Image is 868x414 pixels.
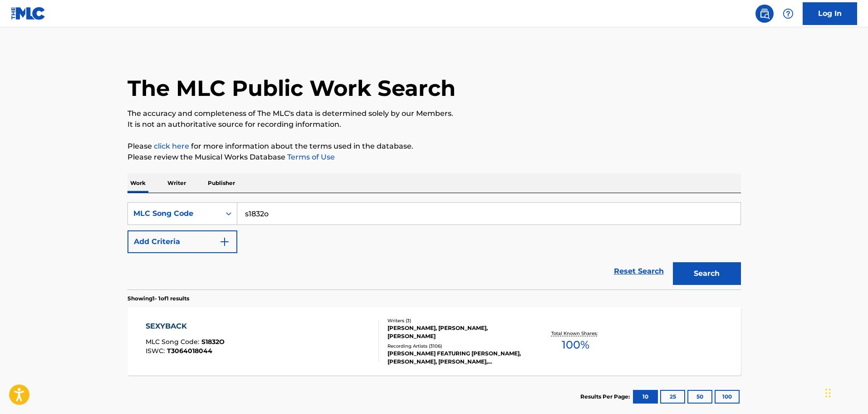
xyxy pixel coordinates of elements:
[783,8,794,19] img: help
[823,370,868,414] iframe: Chat Widget
[803,2,857,25] a: Log In
[387,317,525,324] div: Writers ( 3 )
[673,262,741,285] button: Search
[165,174,189,193] p: Writer
[128,108,741,119] p: The accuracy and completeness of The MLC's data is determined solely by our Members.
[387,349,525,366] div: [PERSON_NAME] FEATURING [PERSON_NAME], [PERSON_NAME], [PERSON_NAME], [PERSON_NAME], [PERSON_NAME]...
[128,307,741,375] a: SEXYBACKMLC Song Code:S1832OISWC:T3064018044Writers (3)[PERSON_NAME], [PERSON_NAME], [PERSON_NAME...
[633,390,658,404] button: 10
[128,294,189,303] p: Showing 1 - 1 of 1 results
[660,390,685,404] button: 25
[128,75,456,102] h1: The MLC Public Work Search
[167,347,212,355] span: T3064018044
[146,338,201,346] span: MLC Song Code :
[387,343,525,349] div: Recording Artists ( 3106 )
[687,390,712,404] button: 50
[128,230,237,253] button: Add Criteria
[715,390,740,404] button: 100
[755,5,774,23] a: Public Search
[128,119,741,130] p: It is not an authoritative source for recording information.
[551,330,600,337] p: Total Known Shares:
[128,174,148,193] p: Work
[562,337,589,353] span: 100 %
[146,321,225,332] div: SEXYBACK
[825,379,831,407] div: Drag
[205,174,238,193] p: Publisher
[285,153,335,161] a: Terms of Use
[11,7,46,20] img: MLC Logo
[146,347,167,355] span: ISWC :
[154,142,189,150] a: click here
[779,5,797,23] div: Help
[133,208,215,219] div: MLC Song Code
[580,393,632,401] p: Results Per Page:
[609,261,668,281] a: Reset Search
[387,324,525,340] div: [PERSON_NAME], [PERSON_NAME], [PERSON_NAME]
[759,8,770,19] img: search
[128,141,741,152] p: Please for more information about the terms used in the database.
[219,236,230,247] img: 9d2ae6d4665cec9f34b9.svg
[128,202,741,289] form: Search Form
[128,152,741,163] p: Please review the Musical Works Database
[201,338,225,346] span: S1832O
